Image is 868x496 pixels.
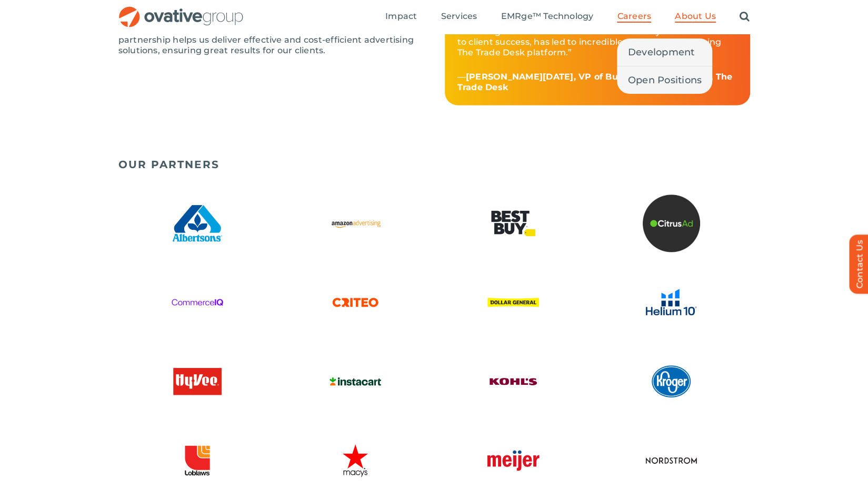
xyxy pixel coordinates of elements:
img: Instacart [326,353,384,411]
img: Untitled design (27) [642,194,700,252]
img: Hyvee [168,353,226,411]
img: Dollar General [484,274,542,332]
a: Impact [385,11,417,23]
span: Open Positions [627,73,702,87]
a: Search [740,11,750,23]
a: Open Positions [617,66,712,94]
img: Partnerships – Logos 10 – Criteo [326,274,384,332]
a: OG_Full_horizontal_RGB [118,5,244,15]
p: By teaming up with The Trade Desk, we use their technology to fine-tune [PERSON_NAME] and reach t... [118,14,424,56]
a: Services [441,11,477,23]
a: Careers [617,11,651,23]
a: Development [617,38,712,66]
img: Meijer [484,432,542,490]
img: Loblaws [168,432,226,490]
img: Macy’s [326,432,384,490]
img: Kroger [642,353,700,411]
strong: [PERSON_NAME][DATE], VP of Business Development, The Trade Desk [457,72,733,92]
img: Albertson’s [168,194,226,252]
span: EMRge™ Technology [501,11,593,22]
span: Services [441,11,477,22]
span: Careers [617,11,651,22]
span: Impact [385,11,417,22]
a: EMRge™ Technology [501,11,593,23]
span: Development [627,45,694,60]
img: Amazon Advertising [326,194,384,252]
a: About Us [675,11,716,23]
img: CommerceIQ [168,274,226,332]
span: About Us [675,11,716,22]
h5: OUR PARTNERS [118,158,750,171]
img: Nordstrom [642,432,700,490]
img: Best Buy [484,194,542,252]
p: — [457,72,737,93]
img: Kohl’s [484,353,542,411]
img: Helium 10 [642,274,700,332]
